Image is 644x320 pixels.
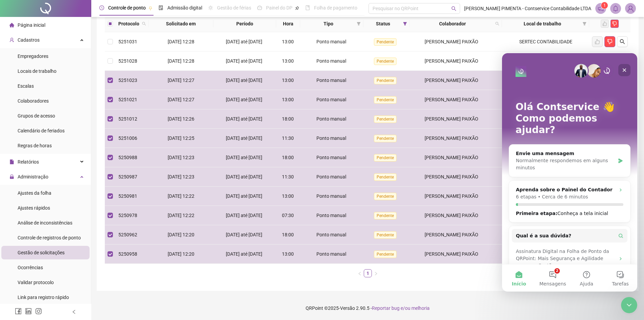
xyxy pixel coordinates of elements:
[9,174,14,179] span: lock
[425,213,478,218] span: [PERSON_NAME] PAIXÃO
[316,78,346,83] span: Ponto manual
[403,22,407,26] span: filter
[316,213,346,218] span: Ponto manual
[358,272,362,276] span: left
[226,39,262,44] span: [DATE] até [DATE]
[226,193,262,199] span: [DATE] até [DATE]
[620,39,625,44] span: search
[295,6,299,10] span: pushpin
[621,297,637,313] iframe: Intercom live chat
[18,174,48,179] span: Administração
[18,98,49,104] span: Colaboradores
[601,2,608,9] sup: 1
[316,155,346,160] span: Ponto manual
[118,78,137,83] span: 5251023
[142,22,146,26] span: search
[9,23,14,27] span: home
[226,116,262,122] span: [DATE] até [DATE]
[282,58,294,64] span: 13:00
[168,232,194,237] span: [DATE] 12:20
[226,155,262,160] span: [DATE] até [DATE]
[18,265,43,270] span: Ocorrências
[494,19,501,29] span: search
[502,51,589,71] td: SERTEC CONTABILIDADE
[168,78,194,83] span: [DATE] 12:27
[18,128,65,133] span: Calendário de feriados
[282,78,294,83] span: 13:00
[18,68,56,74] span: Locais de trabalho
[282,251,294,257] span: 13:00
[18,37,40,43] span: Cadastros
[464,5,591,12] span: [PERSON_NAME] PIMENTA - Contservice Contabilidade LTDA
[316,251,346,257] span: Ponto manual
[607,39,613,44] span: dislike
[18,205,50,211] span: Ajustes rápidos
[18,143,52,148] span: Regras de horas
[118,251,137,257] span: 5250958
[305,5,310,10] span: book
[316,232,346,237] span: Ponto manual
[364,270,372,277] a: 1
[18,295,69,300] span: Link para registro rápido
[366,20,400,27] span: Status
[148,6,152,10] span: pushpin
[226,135,262,141] span: [DATE] até [DATE]
[316,135,346,141] span: Ponto manual
[18,159,39,165] span: Relatórios
[374,38,397,46] span: Pendente
[168,155,194,160] span: [DATE] 12:23
[425,232,478,237] span: [PERSON_NAME] PAIXÃO
[316,39,346,44] span: Ponto manual
[257,5,262,10] span: dashboard
[282,174,294,179] span: 11:30
[15,308,22,315] span: facebook
[25,308,32,315] span: linkedin
[372,269,380,277] button: right
[18,220,72,226] span: Análise de inconsistências
[276,16,300,32] th: Hora
[168,213,194,218] span: [DATE] 12:22
[226,213,262,218] span: [DATE] até [DATE]
[374,135,397,142] span: Pendente
[18,280,54,285] span: Validar protocolo
[118,20,139,27] span: Protocolo
[159,5,163,10] span: file-done
[502,53,637,292] iframe: Intercom live chat
[226,97,262,102] span: [DATE] até [DATE]
[505,20,580,27] span: Local de trabalho
[18,22,45,28] span: Página inicial
[425,135,478,141] span: [PERSON_NAME] PAIXÃO
[149,16,213,32] th: Solicitado em
[18,113,55,119] span: Grupos de acesso
[118,116,137,122] span: 5251012
[425,193,478,199] span: [PERSON_NAME] PAIXÃO
[357,22,361,26] span: filter
[374,115,397,123] span: Pendente
[266,5,292,10] span: Painel do DP
[374,272,378,276] span: right
[18,83,34,89] span: Escalas
[316,58,346,64] span: Ponto manual
[99,5,104,10] span: clock-circle
[226,232,262,237] span: [DATE] até [DATE]
[582,22,587,26] span: filter
[372,269,380,277] li: Próxima página
[374,173,397,181] span: Pendente
[282,39,294,44] span: 13:00
[374,77,397,84] span: Pendente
